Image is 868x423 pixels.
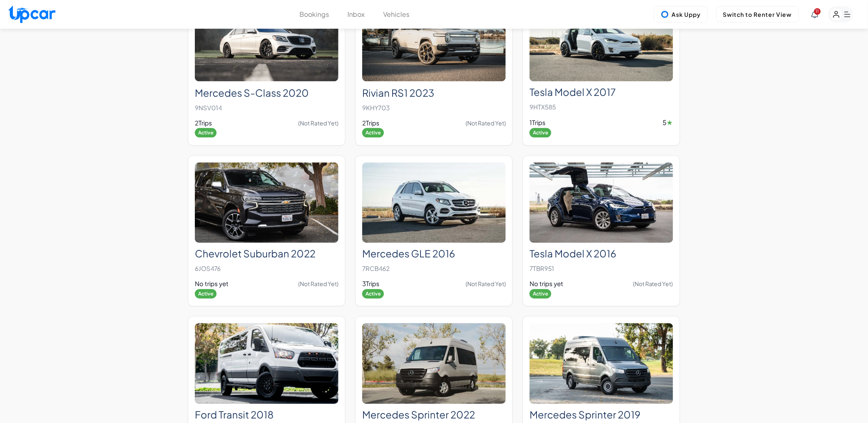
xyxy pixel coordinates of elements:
h2: Rivian RS1 2023 [362,87,506,99]
span: No trips yet [195,279,228,289]
button: Switch to Renter View [716,6,799,23]
p: 7RCB462 [362,263,506,274]
span: (Not Rated Yet) [298,119,338,127]
h2: Tesla Model X 2016 [530,248,673,259]
span: (Not Rated Yet) [633,280,673,288]
h2: Mercedes Sprinter 2019 [530,409,673,421]
span: Active [362,128,384,137]
span: Active [362,289,384,298]
h2: Ford Transit 2018 [195,409,338,421]
h2: Mercedes S-Class 2020 [195,87,338,99]
img: Mercedes GLE 2016 [362,162,506,243]
img: Tesla Model X 2017 [530,0,673,81]
p: 9KHY703 [362,102,506,114]
span: You have new notifications [814,8,821,15]
span: 1 Trips [530,118,546,127]
h2: Chevrolet Suburban 2022 [195,248,338,259]
img: Uppy [661,10,669,18]
p: 9HTX585 [530,101,673,113]
span: Active [195,128,217,137]
span: ★ [667,118,673,127]
span: 3 Trips [362,279,379,289]
span: (Not Rated Yet) [298,280,338,288]
img: Mercedes Sprinter 2022 [362,323,506,404]
img: Chevrolet Suburban 2022 [195,162,338,243]
button: Bookings [300,9,329,19]
span: 5 [663,118,673,127]
h2: Mercedes Sprinter 2022 [362,409,506,421]
span: Active [195,289,217,298]
p: 7TBR951 [530,263,673,274]
button: Ask Uppy [654,6,708,23]
span: (Not Rated Yet) [466,119,506,127]
span: 2 Trips [362,118,379,128]
span: No trips yet [530,279,563,289]
img: Mercedes S-Class 2020 [195,0,338,81]
img: Upcar Logo [8,5,55,23]
span: 2 Trips [195,118,212,128]
img: Ford Transit 2018 [195,323,338,404]
button: Vehicles [384,9,410,19]
img: Rivian RS1 2023 [362,0,506,81]
button: Inbox [348,9,365,19]
span: Active [530,289,551,298]
img: Tesla Model X 2016 [530,162,673,243]
p: 9NSV014 [195,102,338,114]
img: Mercedes Sprinter 2019 [530,323,673,404]
p: 6JOS476 [195,263,338,274]
span: (Not Rated Yet) [466,280,506,288]
h2: Tesla Model X 2017 [530,86,673,98]
span: Active [530,128,551,137]
h2: Mercedes GLE 2016 [362,248,506,259]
